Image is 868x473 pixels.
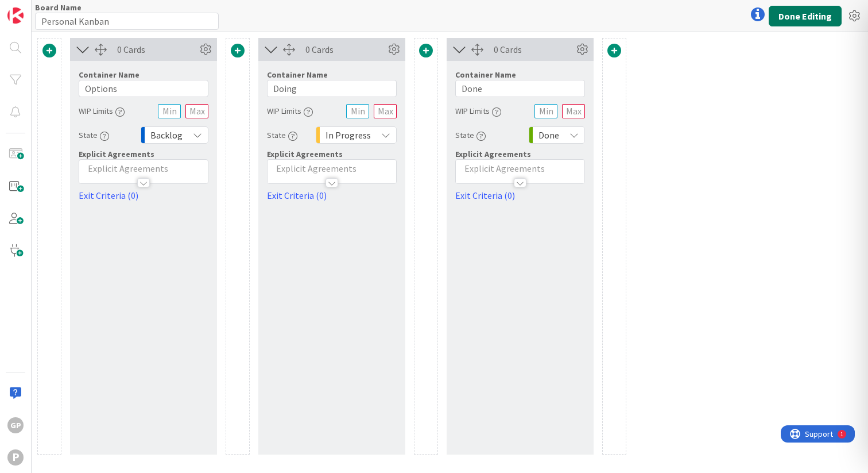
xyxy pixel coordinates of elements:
[374,104,397,118] input: Max
[455,149,531,159] span: Explicit Agreements
[267,125,297,145] div: State
[158,104,181,118] input: Min
[455,70,516,80] label: Container Name
[79,189,208,202] a: Exit Criteria (0)
[79,125,109,145] div: State
[24,2,52,16] span: Support
[455,189,585,202] a: Exit Criteria (0)
[7,449,24,466] div: P
[117,43,197,56] div: 0 Cards
[150,127,183,143] span: Backlog
[267,101,313,121] div: WIP Limits
[35,2,82,13] label: Board Name
[455,80,585,97] input: Add container name...
[267,189,397,202] a: Exit Criteria (0)
[79,149,154,159] span: Explicit Agreements
[267,80,397,97] input: Add container name...
[346,104,369,118] input: Min
[538,127,559,143] span: Done
[7,7,24,24] img: Visit kanbanzone.com
[79,70,139,80] label: Container Name
[185,104,208,118] input: Max
[60,5,63,14] div: 1
[7,417,24,433] div: GP
[455,101,501,121] div: WIP Limits
[769,6,842,26] button: Done Editing
[79,101,125,121] div: WIP Limits
[562,104,585,118] input: Max
[79,80,208,97] input: Add container name...
[267,149,343,159] span: Explicit Agreements
[325,127,371,143] span: In Progress
[305,43,385,56] div: 0 Cards
[455,125,486,145] div: State
[267,70,328,80] label: Container Name
[494,43,573,56] div: 0 Cards
[534,104,557,118] input: Min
